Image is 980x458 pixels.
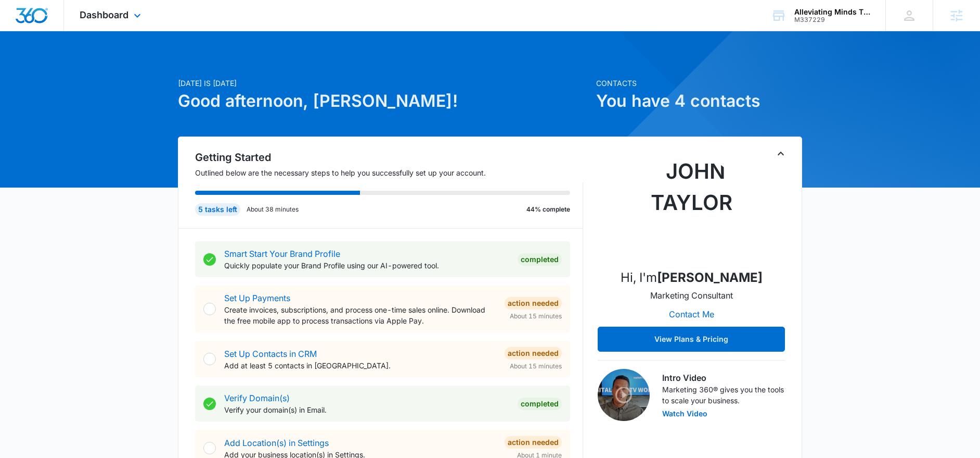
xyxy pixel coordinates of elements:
div: account id [794,16,870,23]
p: Marketing Consultant [650,289,733,302]
p: About 38 minutes [247,205,299,214]
p: Marketing 360® gives you the tools to scale your business. [662,384,785,406]
div: 5 tasks left [195,203,240,216]
button: Contact Me [659,302,725,327]
img: John Taylor [639,156,743,260]
p: Quickly populate your Brand Profile using our AI-powered tool. [224,260,509,271]
div: Action Needed [505,347,562,360]
p: Hi, I'm [621,268,763,287]
strong: [PERSON_NAME] [657,270,763,285]
button: Toggle Collapse [775,147,787,160]
div: Action Needed [505,436,562,449]
span: About 15 minutes [510,362,562,371]
div: Action Needed [505,297,562,310]
p: Create invoices, subscriptions, and process one-time sales online. Download the free mobile app t... [224,304,496,326]
p: Add at least 5 contacts in [GEOGRAPHIC_DATA]. [224,360,496,371]
p: [DATE] is [DATE] [178,78,590,89]
h1: You have 4 contacts [596,89,802,114]
p: Outlined below are the necessary steps to help you successfully set up your account. [195,167,583,178]
div: account name [794,8,870,16]
img: Intro Video [598,369,650,421]
p: Contacts [596,78,802,89]
p: Verify your domain(s) in Email. [224,404,509,415]
h1: Good afternoon, [PERSON_NAME]! [178,89,590,114]
a: Set Up Payments [224,293,290,303]
div: Completed [518,398,562,410]
div: Completed [518,253,562,266]
a: Verify Domain(s) [224,393,290,403]
a: Smart Start Your Brand Profile [224,249,340,259]
button: View Plans & Pricing [598,327,785,352]
h3: Intro Video [662,372,785,384]
p: 44% complete [526,205,570,214]
span: About 15 minutes [510,312,562,321]
h2: Getting Started [195,150,583,165]
button: Watch Video [662,410,707,417]
span: Dashboard [80,9,128,20]
a: Set Up Contacts in CRM [224,349,317,359]
a: Add Location(s) in Settings [224,438,329,448]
